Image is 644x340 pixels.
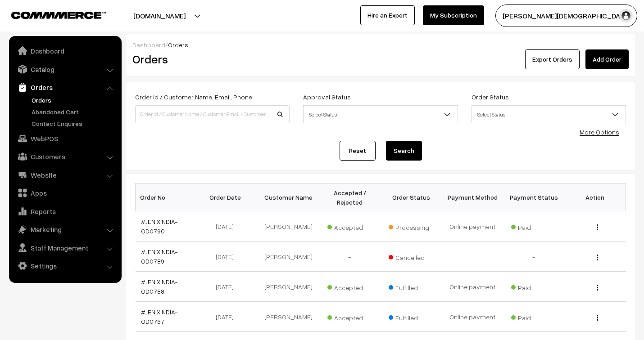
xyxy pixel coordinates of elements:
[168,41,188,49] span: Orders
[11,9,90,20] a: COMMMERCE
[472,92,509,102] label: Order Status
[258,272,319,302] td: [PERSON_NAME]
[495,4,637,27] button: [PERSON_NAME][DEMOGRAPHIC_DATA]
[102,4,217,27] button: [DOMAIN_NAME]
[423,5,484,25] a: My Subscription
[11,221,118,237] a: Marketing
[597,255,598,260] img: Menu
[597,285,598,291] img: Menu
[29,107,118,116] a: Abandoned Cart
[389,220,434,232] span: Processing
[141,308,178,325] a: #JENIXINDIA-OD0787
[442,272,503,302] td: Online payment
[141,278,178,295] a: #JENIXINDIA-OD0788
[511,220,556,232] span: Paid
[442,302,503,332] td: Online payment
[135,92,252,102] label: Order Id / Customer Name, Email, Phone
[389,311,434,322] span: Fulfilled
[132,40,629,49] div: /
[319,242,381,272] td: -
[11,79,118,95] a: Orders
[360,5,415,25] a: Hire an Expert
[29,95,118,105] a: Orders
[511,311,556,322] span: Paid
[135,105,290,123] input: Order Id / Customer Name / Customer Email / Customer Phone
[389,281,434,292] span: Fulfilled
[511,281,556,292] span: Paid
[11,240,118,256] a: Staff Management
[11,43,118,59] a: Dashboard
[472,107,626,122] span: Select Status
[141,248,178,265] a: #JENIXINDIA-OD0789
[197,272,258,302] td: [DATE]
[197,242,258,272] td: [DATE]
[303,92,351,102] label: Approval Status
[11,258,118,274] a: Settings
[327,220,372,232] span: Accepted
[442,183,503,211] th: Payment Method
[340,141,376,161] a: Reset
[303,105,458,123] span: Select Status
[11,203,118,219] a: Reports
[580,128,619,136] a: More Options
[319,183,381,211] th: Accepted / Rejected
[29,119,118,128] a: Contact Enquires
[258,183,319,211] th: Customer Name
[525,49,580,69] button: Export Orders
[197,302,258,332] td: [DATE]
[304,107,457,122] span: Select Status
[389,251,434,262] span: Cancelled
[597,315,598,321] img: Menu
[11,130,118,147] a: WebPOS
[597,224,598,230] img: Menu
[585,49,629,69] a: Add Order
[386,141,422,161] button: Search
[141,218,178,235] a: #JENIXINDIA-OD0790
[503,242,564,272] td: -
[503,183,564,211] th: Payment Status
[381,183,442,211] th: Order Status
[11,185,118,201] a: Apps
[197,211,258,242] td: [DATE]
[619,9,633,22] img: user
[442,211,503,242] td: Online payment
[258,211,319,242] td: [PERSON_NAME]
[136,183,197,211] th: Order No
[132,41,165,49] a: Dashboard
[327,311,372,322] span: Accepted
[11,61,118,77] a: Catalog
[564,183,626,211] th: Action
[258,302,319,332] td: [PERSON_NAME]
[11,12,106,18] img: COMMMERCE
[132,52,289,66] h2: Orders
[197,183,258,211] th: Order Date
[11,167,118,183] a: Website
[11,148,118,165] a: Customers
[472,105,626,123] span: Select Status
[258,242,319,272] td: [PERSON_NAME]
[327,281,372,292] span: Accepted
